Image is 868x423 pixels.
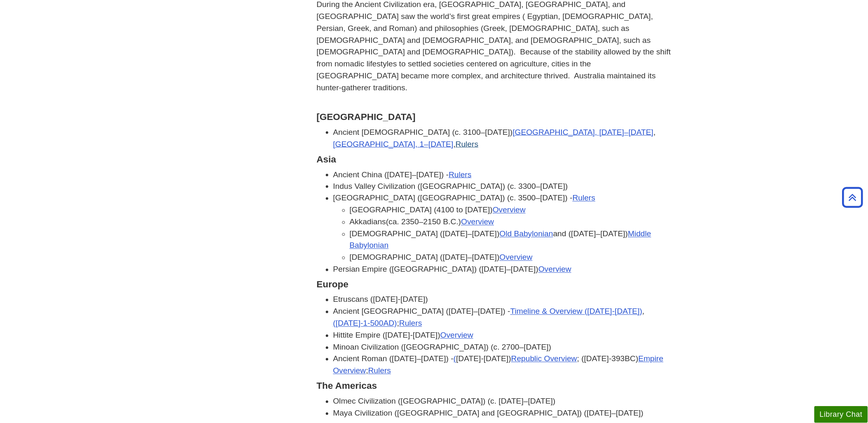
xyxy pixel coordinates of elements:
[454,355,456,363] a: (
[333,294,675,306] li: Etruscans ([DATE]-[DATE])
[573,194,595,202] a: Rulers
[443,253,533,262] span: [DATE]–[DATE])
[350,228,675,252] li: [DEMOGRAPHIC_DATA] ([DATE]–[DATE]) and ([DATE]–[DATE])
[317,112,416,122] strong: [GEOGRAPHIC_DATA]
[350,252,675,264] li: [DEMOGRAPHIC_DATA] (
[333,264,675,276] li: Persian Empire ([GEOGRAPHIC_DATA]) ([DATE]–[DATE])
[333,396,675,408] li: Olmec Civilization ([GEOGRAPHIC_DATA]) (c. [DATE]–[DATE])
[317,280,349,290] strong: Europe
[386,218,494,226] span: (ca. 2350–2150 B.C.)
[333,319,397,328] a: ([DATE]-1-500AD)
[317,154,337,164] strong: Asia
[510,307,643,316] a: Timeline & Overview ([DATE]-[DATE])
[333,140,454,148] a: [GEOGRAPHIC_DATA], 1–[DATE]
[350,204,675,216] li: [GEOGRAPHIC_DATA] ( )
[511,355,577,363] a: Republic Overview
[317,381,377,391] strong: The Americas
[333,169,675,181] li: Ancient China ([DATE]–[DATE]) -
[333,330,675,342] li: Hittite Empire ([DATE]-[DATE])
[333,353,675,377] li: Ancient Roman ([DATE]–[DATE]) - [DATE]-[DATE]) ; ([DATE]-393BC) ;
[333,193,675,264] li: [GEOGRAPHIC_DATA] ([GEOGRAPHIC_DATA]) (c. 3500–[DATE]) -
[333,408,675,420] li: Maya Civilization ([GEOGRAPHIC_DATA] and [GEOGRAPHIC_DATA]) ([DATE]–[DATE])
[513,128,654,136] a: [GEOGRAPHIC_DATA], [DATE]–[DATE]
[333,306,675,330] li: Ancient [GEOGRAPHIC_DATA] ([DATE]–[DATE]) - , ;
[333,127,675,150] li: Ancient [DEMOGRAPHIC_DATA] (c. 3100–[DATE]) , ,
[440,331,473,340] a: Overview
[456,140,478,148] a: Rulers
[368,367,391,375] a: Rulers
[461,218,494,226] a: Overview
[437,206,490,214] span: 4100 to [DATE]
[333,342,675,354] li: Minoan Civilization ([GEOGRAPHIC_DATA]) (c. 2700–[DATE])
[493,206,526,214] a: Overview
[350,216,675,228] li: Akkadians
[538,265,571,274] a: Overview
[399,319,422,328] a: Rulers
[500,230,553,238] a: Old Babylonian
[840,192,866,203] a: Back to Top
[333,181,675,193] li: Indus Valley Civilization ([GEOGRAPHIC_DATA]) (c. 3300–[DATE])
[500,253,533,262] a: Overview
[449,170,471,179] a: Rulers
[814,406,868,423] button: Library Chat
